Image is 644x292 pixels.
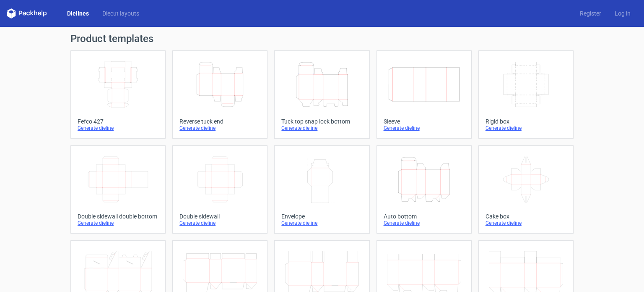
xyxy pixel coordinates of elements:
[384,213,465,220] div: Auto bottom
[384,220,465,226] div: Generate dieline
[384,118,465,125] div: Sleeve
[486,118,566,125] div: Rigid box
[70,145,166,234] a: Double sidewall double bottomGenerate dieline
[78,220,158,226] div: Generate dieline
[486,220,566,226] div: Generate dieline
[281,220,362,226] div: Generate dieline
[60,9,96,18] a: Dielines
[478,145,574,234] a: Cake boxGenerate dieline
[172,145,267,234] a: Double sidewallGenerate dieline
[486,125,566,132] div: Generate dieline
[274,145,369,234] a: EnvelopeGenerate dieline
[179,118,260,125] div: Reverse tuck end
[179,125,260,132] div: Generate dieline
[608,9,637,18] a: Log in
[78,125,158,132] div: Generate dieline
[377,50,472,139] a: SleeveGenerate dieline
[96,9,146,18] a: Diecut layouts
[384,125,465,132] div: Generate dieline
[172,50,267,139] a: Reverse tuck endGenerate dieline
[281,213,362,220] div: Envelope
[274,50,369,139] a: Tuck top snap lock bottomGenerate dieline
[281,118,362,125] div: Tuck top snap lock bottom
[78,213,158,220] div: Double sidewall double bottom
[70,50,166,139] a: Fefco 427Generate dieline
[179,213,260,220] div: Double sidewall
[70,34,574,44] h1: Product templates
[478,50,574,139] a: Rigid boxGenerate dieline
[573,9,608,18] a: Register
[281,125,362,132] div: Generate dieline
[486,213,566,220] div: Cake box
[179,220,260,226] div: Generate dieline
[377,145,472,234] a: Auto bottomGenerate dieline
[78,118,158,125] div: Fefco 427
